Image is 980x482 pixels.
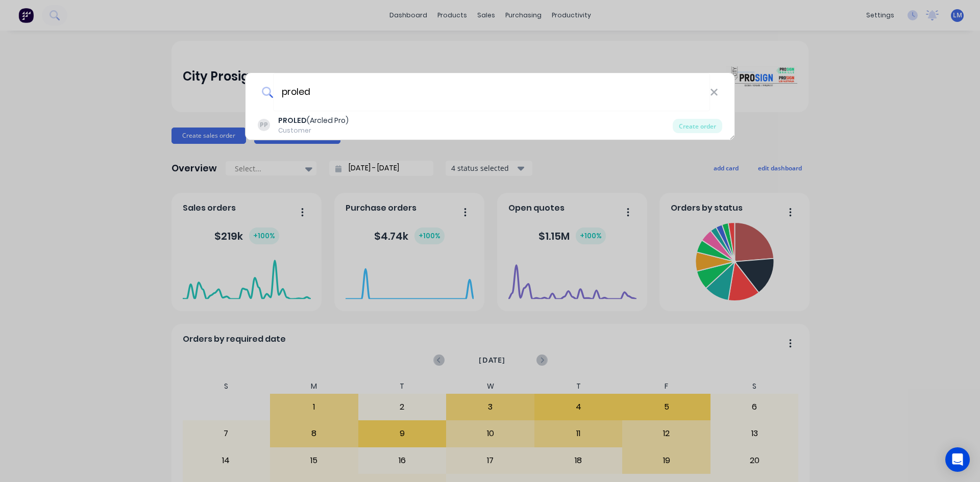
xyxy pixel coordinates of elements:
[278,115,349,126] div: (Arcled Pro)
[273,73,710,111] input: Enter a customer name to create a new order...
[278,115,307,125] b: PROLED
[673,119,722,133] div: Create order
[258,119,270,131] div: PP
[945,447,970,472] div: Open Intercom Messenger
[278,126,349,135] div: Customer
